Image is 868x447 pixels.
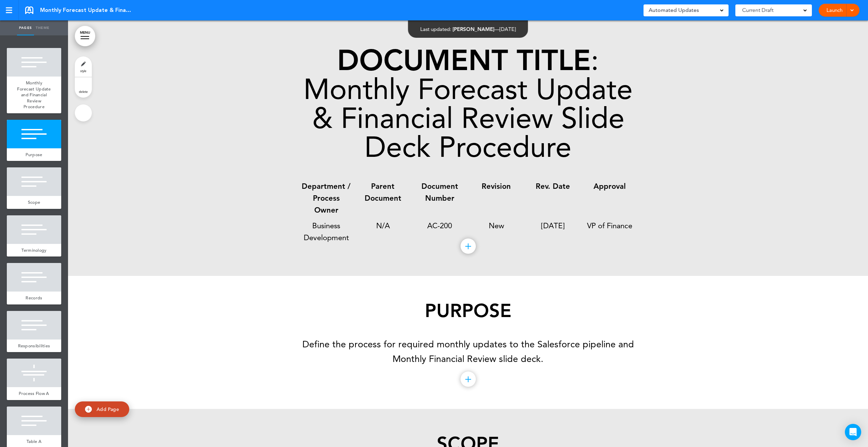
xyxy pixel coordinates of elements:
span: Automated Updates [649,5,699,15]
div: — [420,27,516,32]
span: Monthly Forecast Update & Financial Review Procedure [40,6,132,14]
span: [DATE] [500,26,516,32]
span: Process Flow A [19,391,49,396]
span: Scope [28,199,40,205]
span: Monthly Forecast Update and Financial Review Procedure [17,80,51,110]
a: Monthly Forecast Update and Financial Review Procedure [7,77,61,113]
span: Table A [27,438,41,444]
a: Scope [7,196,61,209]
strong: Document Number [421,182,458,203]
a: Launch [824,4,845,17]
a: Theme [34,20,51,35]
span: Terminology [21,247,46,253]
div: Open Intercom Messenger [845,424,861,440]
strong: Revision [482,182,511,191]
span: Purpose [26,152,42,158]
span: Records [26,295,42,301]
p: Define the process for required monthly updates to the Salesforce pipeline and Monthly Financial ... [298,337,638,366]
td: New [468,218,525,245]
a: Terminology [7,244,61,257]
img: add.svg [85,406,92,413]
h1: : Monthly Forecast Update & Financial Review Slide Deck Procedure [298,46,638,162]
strong: PURPOSE [425,300,512,322]
span: Current Draft [742,5,773,15]
a: Responsibilities [7,340,61,352]
a: Records [7,292,61,304]
strong: Department / Process Owner [302,182,351,215]
a: MENU [75,26,95,46]
a: Purpose [7,148,61,161]
span: [PERSON_NAME] [453,26,495,32]
td: VP of Finance [581,218,638,245]
td: AC-200 [411,218,468,245]
td: N/A [355,218,412,245]
span: delete [79,89,88,94]
span: Add Page [97,406,119,412]
span: Responsibilities [18,343,50,349]
span: Last updated: [420,26,451,32]
strong: Approval [594,182,626,191]
span: style [80,69,86,73]
strong: DOCUMENT TITLE [337,43,591,77]
a: delete [75,77,92,98]
a: style [75,56,92,77]
td: [DATE] [525,218,582,245]
strong: Rev. Date [536,182,570,191]
a: Process Flow A [7,387,61,400]
strong: Parent Document [365,182,401,203]
td: Business Development [298,218,355,245]
a: Pages [17,20,34,35]
a: Add Page [75,401,129,417]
